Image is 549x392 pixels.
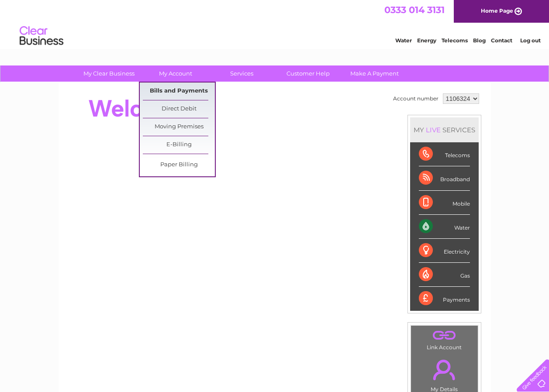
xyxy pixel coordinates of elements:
div: Telecoms [419,142,470,166]
td: Link Account [411,325,478,353]
a: My Clear Business [73,65,145,82]
a: Make A Payment [338,65,411,82]
a: Paper Billing [143,156,215,174]
a: Contact [491,37,512,44]
div: Clear Business is a trading name of Verastar Limited (registered in [GEOGRAPHIC_DATA] No. 3667643... [69,5,481,42]
a: 0333 014 3131 [384,4,445,15]
a: Bills and Payments [143,83,215,100]
a: Log out [520,37,541,44]
a: My Account [139,65,211,82]
div: Water [419,215,470,239]
td: Account number [391,91,441,106]
div: Payments [419,287,470,310]
a: Energy [417,37,436,44]
img: logo.png [19,23,64,49]
a: Water [395,37,412,44]
a: Moving Premises [143,118,215,136]
div: Broadband [419,166,470,190]
a: Services [206,65,278,82]
a: . [413,328,476,343]
a: E-Billing [143,136,215,154]
a: Direct Debit [143,100,215,118]
div: MY SERVICES [410,117,479,142]
div: Mobile [419,191,470,215]
div: Gas [419,263,470,287]
div: Electricity [419,239,470,263]
div: LIVE [424,126,442,134]
a: . [413,354,476,385]
a: Blog [473,37,486,44]
a: Telecoms [442,37,468,44]
a: Customer Help [272,65,344,82]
